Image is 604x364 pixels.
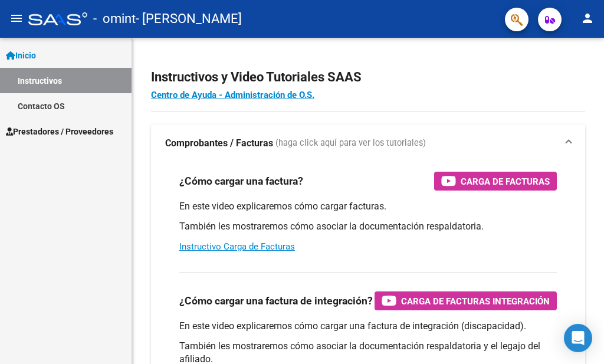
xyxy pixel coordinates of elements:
span: Prestadores / Proveedores [6,125,113,138]
span: (haga click aquí para ver los tutoriales) [275,137,426,150]
span: Carga de Facturas Integración [401,294,550,309]
span: Inicio [6,49,36,62]
a: Centro de Ayuda - Administración de O.S. [151,90,314,100]
span: Carga de Facturas [461,174,550,189]
mat-icon: person [580,11,595,25]
mat-icon: menu [9,11,24,25]
a: Instructivo Carga de Facturas [179,241,295,252]
p: En este video explicaremos cómo cargar facturas. [179,200,557,213]
button: Carga de Facturas [434,172,557,191]
p: En este video explicaremos cómo cargar una factura de integración (discapacidad). [179,320,557,333]
button: Carga de Facturas Integración [375,291,557,310]
strong: Comprobantes / Facturas [165,137,273,150]
span: - [PERSON_NAME] [136,6,242,32]
p: También les mostraremos cómo asociar la documentación respaldatoria. [179,220,557,233]
div: Open Intercom Messenger [564,324,592,352]
h2: Instructivos y Video Tutoriales SAAS [151,66,585,88]
span: - omint [93,6,136,32]
h3: ¿Cómo cargar una factura de integración? [179,293,373,309]
mat-expansion-panel-header: Comprobantes / Facturas (haga click aquí para ver los tutoriales) [151,124,585,162]
h3: ¿Cómo cargar una factura? [179,173,303,189]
